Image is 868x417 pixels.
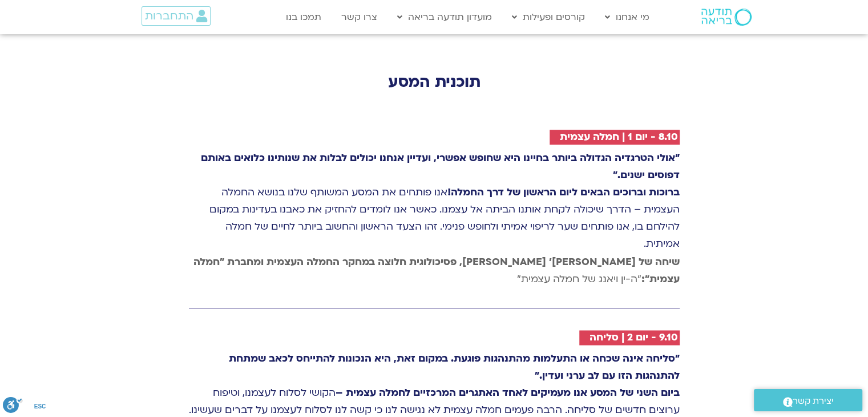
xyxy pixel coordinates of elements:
h2: 8.10 - יום 1 | חמלה עצמית [560,131,678,143]
img: תודעה בריאה [701,9,752,26]
p: אנו פותחים את המסע המשותף שלנו בנושא החמלה העצמית – הדרך שיכולה לקחת אותנו הביתה אל עצמנו. כאשר א... [189,150,680,252]
a: צרו קשר [336,6,383,28]
a: קורסים ופעילות [506,6,591,28]
strong: ברוכות וברוכים הבאים ליום הראשון של דרך החמלה! [447,186,680,199]
span: יצירת קשר [793,394,834,409]
h2: תוכנית המסע [189,73,680,91]
h2: 9.10 - יום 2 | סליחה [590,332,678,343]
strong: "אולי הטרגדיה הגדולה ביותר בחיינו היא שחופש אפשרי, ועדיין אנחנו יכולים לבלות את שנותינו כלואים בא... [201,151,680,182]
a: תמכו בנו [280,6,327,28]
span: התחברות [145,10,193,22]
a: מי אנחנו [599,6,655,28]
span: "ה-ין ויאנג של חמלה עצמית" [193,255,680,286]
strong: שיחה של [PERSON_NAME]׳ [PERSON_NAME], פסיכולוגית חלוצה במחקר החמלה העצמית ומחברת "חמלה עצמית": [193,255,680,286]
a: מועדון תודעה בריאה [391,6,498,28]
strong: ביום השני של המסע אנו מעמיקים לאחד האתגרים המרכזיים לחמלה עצמית – [336,386,680,399]
a: התחברות [142,6,211,26]
a: יצירת קשר [754,389,862,411]
strong: "סליחה אינה שכחה או התעלמות מהתנהגות פוגעת. במקום זאת, היא הנכונות להתייחס לכאב שמתחת להתנהגות הז... [229,352,680,382]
